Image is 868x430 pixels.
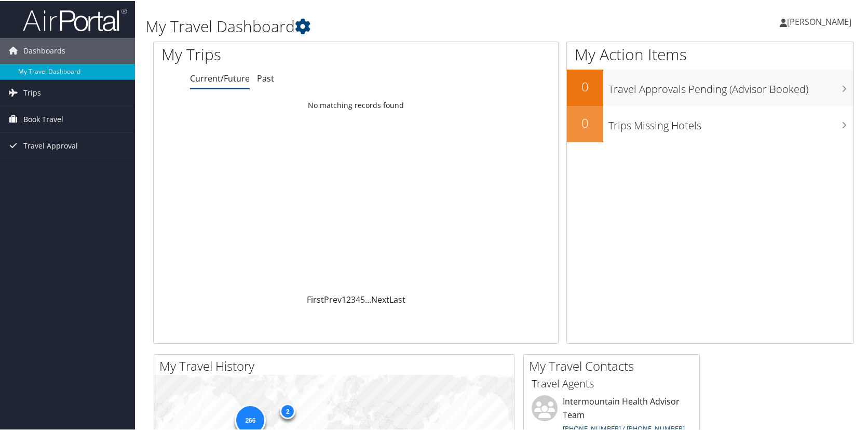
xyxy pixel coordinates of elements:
h3: Travel Agents [532,375,691,390]
span: Trips [23,79,41,105]
h2: My Travel Contacts [529,356,699,374]
a: 0Trips Missing Hotels [567,105,853,141]
td: No matching records found [154,95,558,114]
a: 2 [346,293,351,304]
a: Current/Future [190,72,250,83]
a: Prev [324,293,342,304]
span: Dashboards [23,37,65,63]
a: 0Travel Approvals Pending (Advisor Booked) [567,69,853,105]
h1: My Travel Dashboard [145,15,623,36]
a: Past [257,72,274,83]
a: First [307,293,324,304]
h2: 0 [567,113,603,131]
h3: Trips Missing Hotels [608,112,853,132]
h2: 0 [567,77,603,95]
h3: Travel Approvals Pending (Advisor Booked) [608,76,853,96]
span: … [365,293,371,304]
a: Last [389,293,405,304]
span: Book Travel [23,105,63,131]
a: 4 [356,293,360,304]
span: Travel Approval [23,132,78,158]
img: airportal-logo.png [23,7,127,31]
span: [PERSON_NAME] [787,15,851,26]
h1: My Trips [161,43,382,64]
h2: My Travel History [159,356,514,374]
a: 5 [360,293,365,304]
a: [PERSON_NAME] [780,5,862,36]
a: 3 [351,293,356,304]
div: 2 [280,402,295,418]
h1: My Action Items [567,43,853,64]
a: Next [371,293,389,304]
a: 1 [342,293,346,304]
